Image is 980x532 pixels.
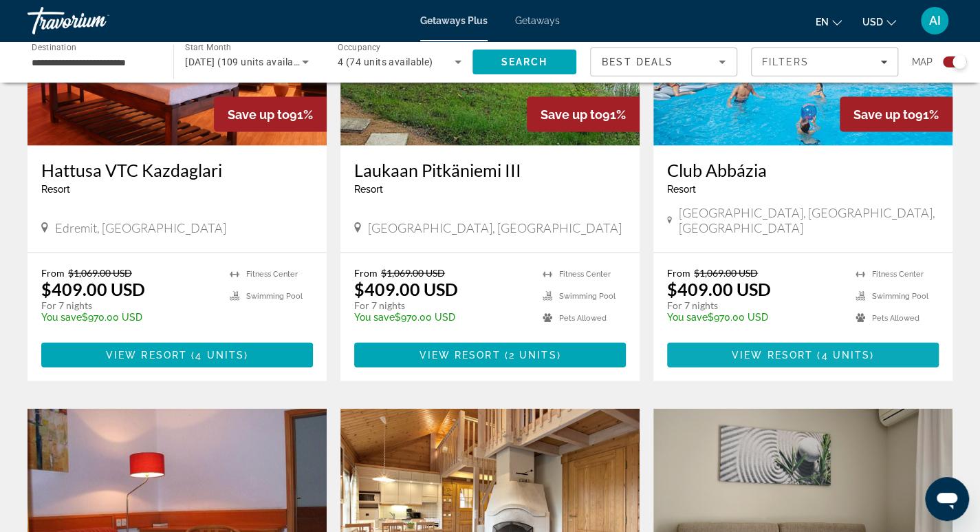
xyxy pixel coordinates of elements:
[338,56,433,67] span: 4 (74 units available)
[381,267,445,279] span: $1,069.00 USD
[541,107,602,122] span: Save up to
[246,270,298,279] span: Fitness Center
[354,312,395,323] span: You save
[694,267,758,279] span: $1,069.00 USD
[509,350,557,361] span: 2 units
[41,184,70,195] span: Resort
[751,47,898,76] button: Filters
[917,6,952,35] button: User Menu
[912,52,933,72] span: Map
[602,56,673,67] span: Best Deals
[602,54,726,70] mat-select: Sort by
[354,279,458,299] p: $409.00 USD
[667,299,842,312] p: For 7 nights
[732,350,813,361] span: View Resort
[55,220,226,235] span: Edremit, [GEOGRAPHIC_DATA]
[929,14,941,28] span: AI
[41,267,65,279] span: From
[354,299,529,312] p: For 7 nights
[187,350,248,361] span: ( )
[472,50,576,74] button: Search
[872,270,924,279] span: Fitness Center
[762,56,809,67] span: Filters
[667,343,939,368] button: View Resort(4 units)
[667,160,939,180] a: Club Abbázia
[667,312,708,323] span: You save
[501,350,561,361] span: ( )
[862,12,896,32] button: Change currency
[679,205,939,235] span: [GEOGRAPHIC_DATA], [GEOGRAPHIC_DATA], [GEOGRAPHIC_DATA]
[420,15,488,26] a: Getaways Plus
[501,56,548,67] span: Search
[872,314,919,323] span: Pets Allowed
[813,350,874,361] span: ( )
[527,97,640,132] div: 91%
[41,312,216,323] p: $970.00 USD
[228,107,290,122] span: Save up to
[419,350,500,361] span: View Resort
[195,350,244,361] span: 4 units
[925,477,969,521] iframe: Кнопка запуска окна обмена сообщениями
[816,12,842,32] button: Change language
[872,292,928,301] span: Swimming Pool
[106,350,187,361] span: View Resort
[28,3,165,39] a: Travorium
[667,312,842,323] p: $970.00 USD
[354,184,383,195] span: Resort
[338,43,381,52] span: Occupancy
[840,97,952,132] div: 91%
[667,279,771,299] p: $409.00 USD
[214,97,327,132] div: 91%
[41,279,145,299] p: $409.00 USD
[559,314,607,323] span: Pets Allowed
[515,15,560,26] a: Getaways
[368,220,622,235] span: [GEOGRAPHIC_DATA], [GEOGRAPHIC_DATA]
[185,43,231,52] span: Start Month
[667,267,690,279] span: From
[853,107,915,122] span: Save up to
[354,160,626,180] a: Laukaan Pitkäniemi III
[185,56,310,67] span: [DATE] (109 units available)
[41,299,216,312] p: For 7 nights
[354,267,378,279] span: From
[559,292,616,301] span: Swimming Pool
[816,17,829,28] span: en
[246,292,303,301] span: Swimming Pool
[32,42,76,52] span: Destination
[559,270,611,279] span: Fitness Center
[41,160,313,180] a: Hattusa VTC Kazdaglari
[41,343,313,368] button: View Resort(4 units)
[41,312,82,323] span: You save
[821,350,870,361] span: 4 units
[354,312,529,323] p: $970.00 USD
[32,54,155,71] input: Select destination
[667,184,696,195] span: Resort
[354,343,626,368] button: View Resort(2 units)
[862,17,883,28] span: USD
[68,267,132,279] span: $1,069.00 USD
